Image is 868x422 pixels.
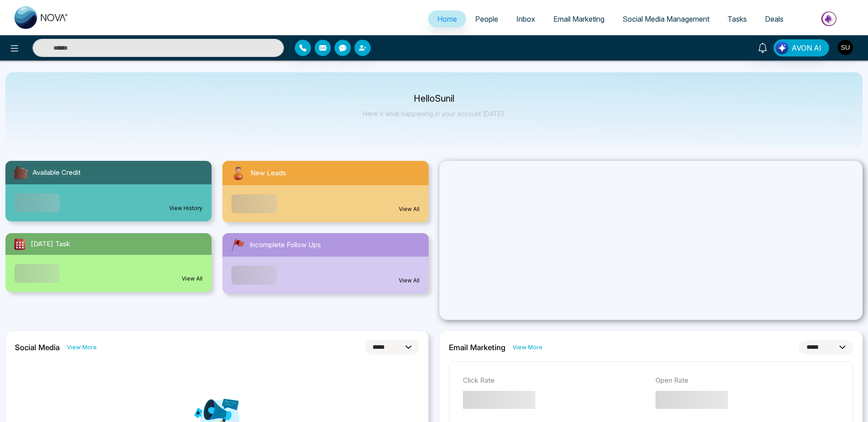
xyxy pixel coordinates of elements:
span: Social Media Management [623,14,709,23]
img: Nova CRM Logo [14,6,69,29]
img: Market-place.gif [797,9,863,29]
img: availableCredit.svg [13,164,29,181]
a: View All [399,205,420,213]
a: View More [67,343,97,352]
span: Deals [765,14,783,23]
span: Email Marketing [553,14,604,23]
a: Tasks [718,10,756,28]
img: newLeads.svg [230,164,247,182]
span: [DATE] Task [31,239,70,249]
a: View More [513,343,542,352]
h2: Email Marketing [449,343,505,352]
a: View History [169,204,203,212]
a: Home [428,10,466,28]
p: Click Rate [463,375,646,386]
p: Hello Sunil [363,95,505,103]
a: Social Media Management [613,10,718,28]
h2: Social Media [15,343,60,352]
a: Inbox [507,10,544,28]
a: View All [399,277,420,285]
a: Incomplete Follow UpsView All [217,233,434,294]
img: User Avatar [838,40,853,55]
button: AVON AI [774,39,829,56]
a: Email Marketing [544,10,613,28]
p: Open Rate [656,375,839,386]
span: Inbox [516,14,535,23]
img: followUps.svg [230,237,246,253]
a: View All [182,275,203,283]
img: todayTask.svg [13,237,27,251]
span: Available Credit [33,168,80,178]
p: Here's what happening in your account [DATE]. [363,110,505,117]
a: New LeadsView All [217,161,434,222]
span: AVON AI [792,42,821,53]
span: People [475,14,498,23]
a: People [466,10,507,28]
span: Tasks [727,14,747,23]
span: New Leads [250,168,286,178]
a: Deals [756,10,793,28]
img: Lead Flow [776,42,788,54]
span: Incomplete Follow Ups [250,240,321,250]
span: Home [437,14,457,23]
